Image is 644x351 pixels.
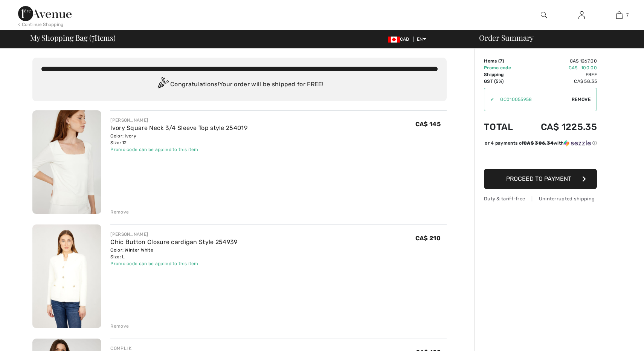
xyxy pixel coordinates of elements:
td: GST (5%) [484,78,522,85]
span: My Shopping Bag ( Items) [30,34,116,41]
button: Proceed to Payment [484,169,597,189]
td: CA$ 1267.00 [522,58,597,64]
img: Chic Button Closure cardigan Style 254939 [32,224,101,328]
span: CAD [388,37,412,42]
div: or 4 payments ofCA$ 306.34withSezzle Click to learn more about Sezzle [484,140,597,149]
td: Shipping [484,71,522,78]
div: ✔ [484,96,494,103]
img: search the website [541,11,547,20]
div: Promo code can be applied to this item [110,260,237,267]
a: Sign In [572,11,591,20]
span: Remove [572,96,591,103]
div: Remove [110,323,129,330]
div: Order Summary [470,34,639,41]
div: Congratulations! Your order will be shipped for FREE! [41,77,438,92]
span: CA$ 306.34 [523,140,554,146]
span: CA$ 145 [415,121,441,128]
img: Sezzle [564,140,591,147]
div: Duty & tariff-free | Uninterrupted shipping [484,195,597,202]
td: Total [484,114,522,140]
td: CA$ -100.00 [522,64,597,71]
img: Ivory Square Neck 3/4 Sleeve Top style 254019 [32,110,101,214]
img: My Info [578,11,585,20]
span: EN [417,37,426,42]
div: Promo code can be applied to this item [110,146,247,153]
span: CA$ 210 [415,235,441,242]
a: 7 [601,11,638,20]
td: Promo code [484,64,522,71]
div: Color: Winter White Size: L [110,247,237,260]
iframe: PayPal-paypal [484,149,597,166]
div: Color: Ivory Size: 12 [110,133,247,146]
div: [PERSON_NAME] [110,117,247,124]
a: Chic Button Closure cardigan Style 254939 [110,238,237,246]
div: or 4 payments of with [485,140,597,147]
span: 7 [626,12,629,18]
span: Proceed to Payment [506,175,571,182]
iframe: Opens a widget where you can chat to one of our agents [595,328,636,347]
div: < Continue Shopping [18,21,64,28]
input: Promo code [494,88,572,111]
td: Free [522,71,597,78]
td: Items ( ) [484,58,522,64]
span: 7 [92,32,95,42]
img: My Bag [616,11,623,20]
a: Ivory Square Neck 3/4 Sleeve Top style 254019 [110,124,247,131]
span: 7 [500,58,502,64]
td: CA$ 1225.35 [522,114,597,140]
div: [PERSON_NAME] [110,231,237,238]
img: 1ère Avenue [18,6,72,21]
img: Canadian Dollar [388,37,400,43]
td: CA$ 58.35 [522,78,597,85]
img: Congratulation2.svg [155,77,170,92]
div: Remove [110,209,129,215]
